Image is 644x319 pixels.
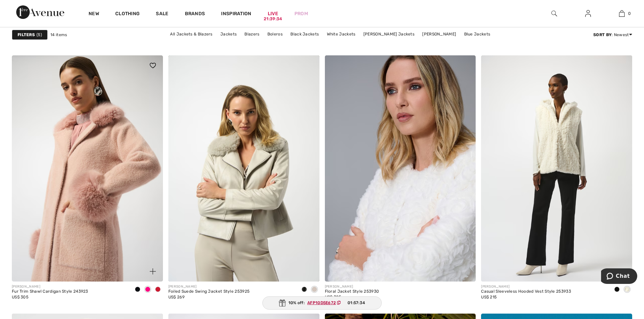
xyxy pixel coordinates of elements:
[264,30,286,38] a: Boleros
[12,295,28,299] span: US$ 305
[360,30,418,38] a: [PERSON_NAME] Jackets
[133,284,143,295] div: Black
[325,295,341,299] span: US$ 305
[309,284,319,295] div: Moonstone
[348,300,365,306] span: 01:57:34
[299,284,309,295] div: Black
[241,30,263,38] a: Blazers
[279,299,286,307] img: Gift.svg
[325,284,379,289] div: [PERSON_NAME]
[622,284,632,295] div: Vanilla 30
[156,11,168,18] a: Sale
[89,11,99,18] a: New
[12,55,163,282] a: Fur Trim Shawl Cardigan Style 243923. Rose
[481,284,571,289] div: [PERSON_NAME]
[217,30,240,38] a: Jackets
[12,284,88,289] div: [PERSON_NAME]
[150,63,156,68] img: heart_black_full.svg
[325,289,379,294] div: Floral Jacket Style 253930
[115,11,140,18] a: Clothing
[593,32,632,38] div: : Newest
[153,284,163,295] div: Merlot
[168,289,249,294] div: Foiled Suede Swing Jacket Style 253925
[419,30,459,38] a: [PERSON_NAME]
[18,32,35,38] strong: Filters
[50,32,67,38] span: 14 items
[150,268,156,274] img: plus_v2.svg
[628,10,631,17] span: 0
[268,10,278,17] a: Live21:39:34
[168,295,185,299] span: US$ 269
[37,32,42,38] span: 5
[580,9,596,18] a: Sign In
[481,295,497,299] span: US$ 215
[461,30,494,38] a: Blue Jackets
[481,289,571,294] div: Casual Sleeveless Hooded Vest Style 253933
[167,30,216,38] a: All Jackets & Blazers
[262,296,382,310] div: 10% off:
[143,284,153,295] div: Rose
[16,5,64,19] img: 1ère Avenue
[307,300,336,305] ins: AFP10D5E672
[601,268,637,285] iframe: Opens a widget where you can chat to one of our agents
[325,55,476,282] img: Floral Jacket Style 253930. Vanilla 30
[168,55,319,282] img: Foiled Suede Swing Jacket Style 253925. Moonstone
[612,284,622,295] div: Black
[324,30,359,38] a: White Jackets
[287,30,322,38] a: Black Jackets
[294,10,308,17] a: Prom
[593,32,612,37] strong: Sort By
[551,9,557,18] img: search the website
[185,11,205,18] a: Brands
[585,9,591,18] img: My Info
[619,9,625,18] img: My Bag
[12,289,88,294] div: Fur Trim Shawl Cardigan Style 243923
[264,16,282,22] div: 21:39:34
[481,55,632,282] img: Casual Sleeveless Hooded Vest Style 253933. Vanilla 30
[605,9,638,18] a: 0
[168,284,249,289] div: [PERSON_NAME]
[221,11,251,18] span: Inspiration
